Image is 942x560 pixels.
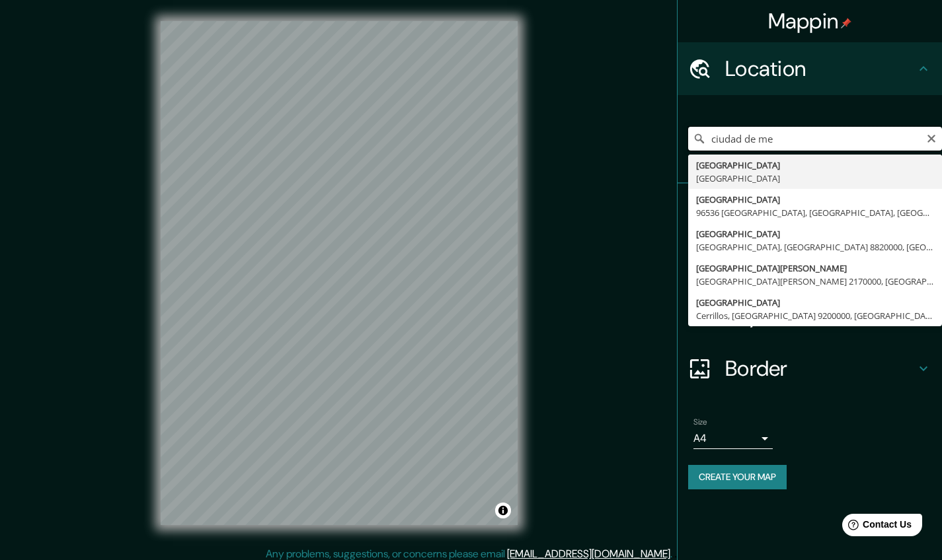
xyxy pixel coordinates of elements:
[696,240,934,254] div: [GEOGRAPHIC_DATA], [GEOGRAPHIC_DATA] 8820000, [GEOGRAPHIC_DATA]
[161,21,518,525] canvas: Map
[693,417,707,428] label: Size
[696,206,934,219] div: 96536 [GEOGRAPHIC_DATA], [GEOGRAPHIC_DATA], [GEOGRAPHIC_DATA]
[841,18,851,28] img: pin-icon.png
[725,355,916,382] h4: Border
[696,227,934,240] div: [GEOGRAPHIC_DATA]
[696,172,934,185] div: [GEOGRAPHIC_DATA]
[678,236,942,289] div: Style
[696,296,934,309] div: [GEOGRAPHIC_DATA]
[824,508,927,545] iframe: Help widget launcher
[678,42,942,95] div: Location
[678,342,942,395] div: Border
[696,158,934,172] div: [GEOGRAPHIC_DATA]
[696,262,934,275] div: [GEOGRAPHIC_DATA][PERSON_NAME]
[696,193,934,206] div: [GEOGRAPHIC_DATA]
[725,55,916,82] h4: Location
[768,8,852,34] h4: Mappin
[696,275,934,288] div: [GEOGRAPHIC_DATA][PERSON_NAME] 2170000, [GEOGRAPHIC_DATA]
[693,428,773,449] div: A4
[678,289,942,342] div: Layout
[926,131,937,144] button: Clear
[725,302,916,329] h4: Layout
[696,309,934,322] div: Cerrillos, [GEOGRAPHIC_DATA] 9200000, [GEOGRAPHIC_DATA]
[495,503,511,518] button: Toggle attribution
[678,184,942,236] div: Pins
[688,127,942,151] input: Pick your city or area
[688,465,787,489] button: Create your map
